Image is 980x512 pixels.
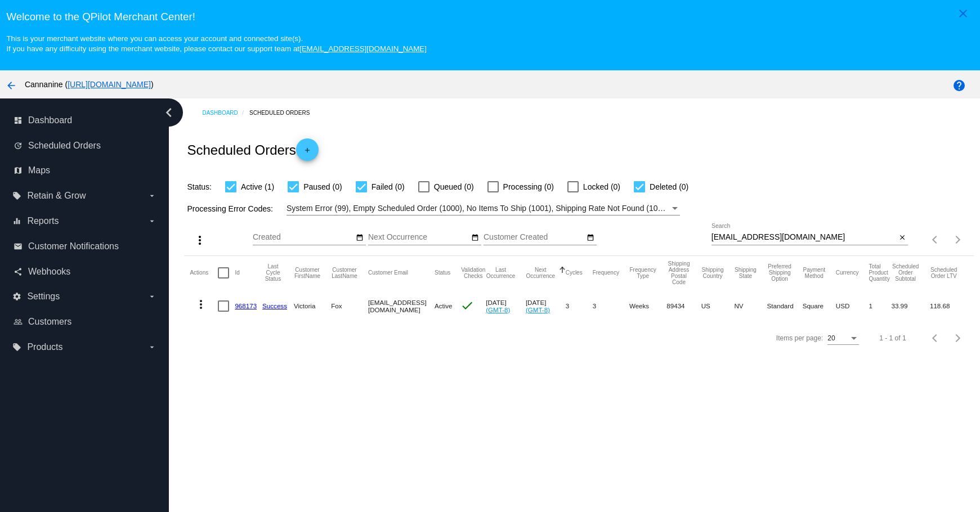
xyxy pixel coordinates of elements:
[68,80,151,89] a: [URL][DOMAIN_NAME]
[892,290,930,322] mat-cell: 33.99
[879,334,906,342] div: 1 - 1 of 1
[147,343,156,352] i: arrow_drop_down
[12,217,21,226] i: equalizer
[734,290,767,322] mat-cell: NV
[650,180,688,194] span: Deleted (0)
[896,232,908,244] button: Clear
[930,267,958,279] button: Change sorting for LifetimeValue
[190,256,218,290] mat-header-cell: Actions
[930,290,968,322] mat-cell: 118.68
[14,161,156,179] a: map Maps
[249,104,320,122] a: Scheduled Orders
[27,342,62,352] span: Products
[827,335,859,343] mat-select: Items per page:
[160,104,178,122] i: chevron_left
[6,11,973,23] h3: Welcome to the QPilot Merchant Center!
[486,267,516,279] button: Change sorting for LastOccurrenceUtc
[331,267,358,279] button: Change sorting for CustomerLastName
[898,233,906,242] mat-icon: close
[187,204,273,213] span: Processing Error Codes:
[187,182,212,191] span: Status:
[566,290,593,322] mat-cell: 3
[372,180,405,194] span: Failed (0)
[460,256,486,290] mat-header-cell: Validation Checks
[836,270,859,276] button: Change sorting for CurrencyIso
[526,267,556,279] button: Change sorting for NextOccurrenceUtc
[434,180,474,194] span: Queued (0)
[14,313,156,331] a: people_outline Customers
[435,302,453,309] span: Active
[593,290,629,322] mat-cell: 3
[12,343,21,352] i: local_offer
[583,180,620,194] span: Locked (0)
[368,270,408,276] button: Change sorting for CustomerEmail
[869,256,891,290] mat-header-cell: Total Product Quantity
[460,299,474,312] mat-icon: check
[776,334,823,342] div: Items per page:
[593,270,619,276] button: Change sorting for Frequency
[331,290,368,322] mat-cell: Fox
[803,290,836,322] mat-cell: Square
[287,201,680,215] mat-select: Filter by Processing Error Codes
[235,302,257,309] a: 968173
[629,290,666,322] mat-cell: Weeks
[734,267,757,279] button: Change sorting for ShippingState
[892,263,920,282] button: Change sorting for Subtotal
[484,233,585,242] input: Customer Created
[666,290,701,322] mat-cell: 89434
[14,116,23,125] i: dashboard
[14,267,23,276] i: share
[629,267,656,279] button: Change sorting for FrequencyType
[701,267,724,279] button: Change sorting for ShippingCountry
[368,233,469,242] input: Next Occurrence
[12,292,21,301] i: settings
[486,306,510,313] a: (GMT-8)
[303,180,342,194] span: Paused (0)
[503,180,554,194] span: Processing (0)
[25,80,154,89] span: Cannanine ( )
[202,104,249,122] a: Dashboard
[526,290,566,322] mat-cell: [DATE]
[947,228,969,251] button: Next page
[14,317,23,326] i: people_outline
[14,111,156,129] a: dashboard Dashboard
[294,267,321,279] button: Change sorting for CustomerFirstName
[27,216,59,226] span: Reports
[711,233,896,242] input: Search
[262,263,284,282] button: Change sorting for LastProcessingCycleId
[147,217,156,226] i: arrow_drop_down
[924,327,947,349] button: Previous page
[14,242,23,251] i: email
[947,327,969,349] button: Next page
[301,146,314,160] mat-icon: add
[27,291,60,302] span: Settings
[14,166,23,175] i: map
[28,141,101,151] span: Scheduled Orders
[14,263,156,281] a: share Webhooks
[147,292,156,301] i: arrow_drop_down
[14,141,23,150] i: update
[147,191,156,200] i: arrow_drop_down
[241,180,274,194] span: Active (1)
[471,233,479,242] mat-icon: date_range
[836,290,869,322] mat-cell: USD
[253,233,354,242] input: Created
[294,290,331,322] mat-cell: Victoria
[28,241,119,251] span: Customer Notifications
[14,137,156,155] a: update Scheduled Orders
[6,34,426,53] small: This is your merchant website where you can access your account and connected site(s). If you hav...
[368,290,435,322] mat-cell: [EMAIL_ADDRESS][DOMAIN_NAME]
[587,233,594,242] mat-icon: date_range
[356,233,364,242] mat-icon: date_range
[767,290,803,322] mat-cell: Standard
[666,261,691,285] button: Change sorting for ShippingPostcode
[28,115,72,125] span: Dashboard
[5,79,18,92] mat-icon: arrow_back
[924,228,947,251] button: Previous page
[27,191,86,201] span: Retain & Grow
[12,191,21,200] i: local_offer
[566,270,583,276] button: Change sorting for Cycles
[952,79,966,92] mat-icon: help
[262,302,287,309] a: Success
[803,267,826,279] button: Change sorting for PaymentMethod.Type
